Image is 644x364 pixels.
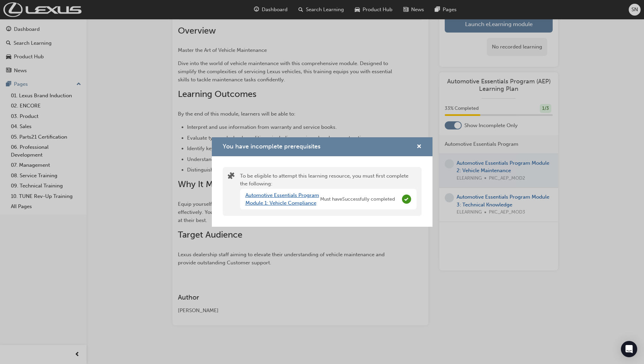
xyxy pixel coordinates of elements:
div: Open Intercom Messenger [621,341,637,357]
span: puzzle-icon [228,173,235,181]
span: You have incomplete prerequisites [223,143,320,150]
span: Must have Successfully completed [320,196,395,203]
span: cross-icon [417,144,422,150]
span: Complete [402,195,411,204]
div: You have incomplete prerequisites [212,137,433,227]
div: To be eligible to attempt this learning resource, you must first complete the following: [240,172,417,211]
button: cross-icon [417,143,422,151]
a: Automotive Essentials Program Module 1: Vehicle Compliance [245,192,319,206]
